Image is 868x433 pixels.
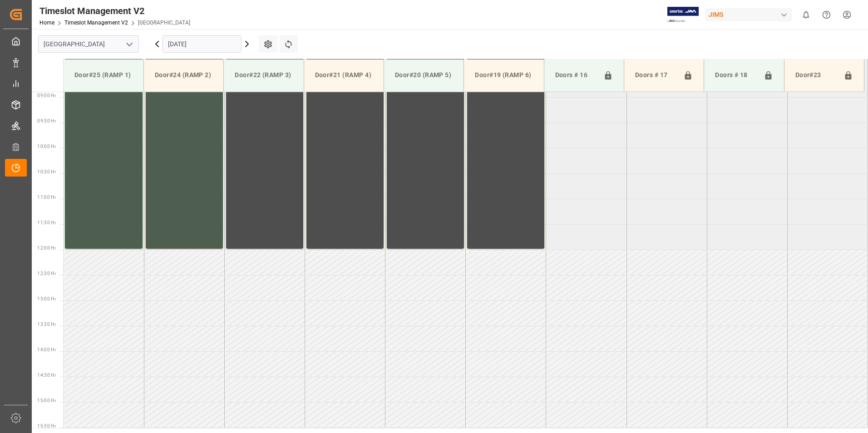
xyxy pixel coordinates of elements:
[39,4,190,18] div: Timeslot Management V2
[311,67,376,84] div: Door#21 (RAMP 4)
[39,20,54,26] a: Home
[391,67,456,84] div: Door#20 (RAMP 5)
[37,423,56,428] span: 15:30 Hr
[471,67,536,84] div: Door#19 (RAMP 6)
[552,67,600,84] div: Doors # 16
[711,67,759,84] div: Doors # 18
[37,271,56,276] span: 12:30 Hr
[37,93,56,98] span: 09:00 Hr
[151,67,216,84] div: Door#24 (RAMP 2)
[37,347,56,352] span: 14:00 Hr
[37,118,56,123] span: 09:30 Hr
[816,5,837,25] button: Help Center
[37,220,56,225] span: 11:30 Hr
[705,8,792,21] div: JIMS
[37,169,56,174] span: 10:30 Hr
[796,5,816,25] button: show 0 new notifications
[38,35,139,53] input: Type to search/select
[122,37,136,51] button: open menu
[71,67,136,84] div: Door#25 (RAMP 1)
[37,322,56,327] span: 13:30 Hr
[792,67,840,84] div: Door#23
[37,296,56,301] span: 13:00 Hr
[37,246,56,251] span: 12:00 Hr
[37,373,56,378] span: 14:30 Hr
[37,195,56,200] span: 11:00 Hr
[64,20,128,26] a: Timeslot Management V2
[631,67,680,84] div: Doors # 17
[667,7,699,23] img: Exertis%20JAM%20-%20Email%20Logo.jpg_1722504956.jpg
[37,398,56,403] span: 15:00 Hr
[705,6,796,23] button: JIMS
[163,35,242,53] input: DD.MM.YYYY
[231,67,296,84] div: Door#22 (RAMP 3)
[37,144,56,149] span: 10:00 Hr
